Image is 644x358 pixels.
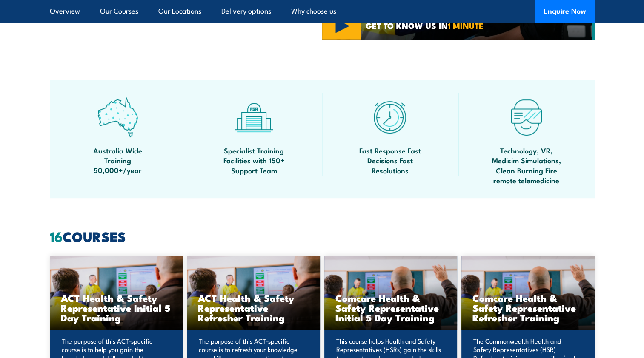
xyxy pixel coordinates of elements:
[506,97,547,137] img: tech-icon
[80,145,156,175] span: Australia Wide Training 50,000+/year
[50,225,63,247] strong: 16
[448,19,484,31] strong: 1 MINUTE
[488,145,565,185] span: Technology, VR, Medisim Simulations, Clean Burning Fire remote telemedicine
[97,97,138,137] img: auswide-icon
[352,145,429,175] span: Fast Response Fast Decisions Fast Resolutions
[50,230,595,242] h2: COURSES
[366,22,484,29] span: GET TO KNOW US IN
[234,97,274,137] img: facilities-icon
[61,293,172,322] h3: ACT Health & Safety Representative Initial 5 Day Training
[472,293,584,322] h3: Comcare Health & Safety Representative Refresher Training
[370,97,410,137] img: fast-icon
[198,293,309,322] h3: ACT Health & Safety Representative Refresher Training
[335,293,447,322] h3: Comcare Health & Safety Representative Initial 5 Day Training
[216,145,292,175] span: Specialist Training Facilities with 150+ Support Team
